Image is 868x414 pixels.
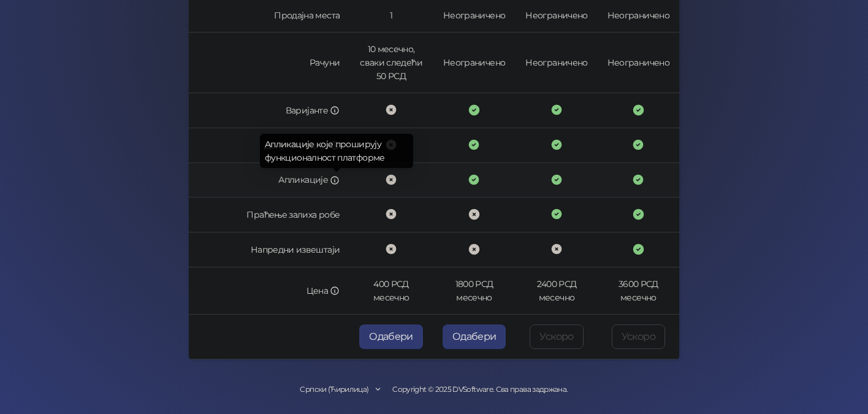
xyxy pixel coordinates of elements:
[300,384,368,396] div: Српски (Ћирилица)
[189,197,349,232] td: Праћење залиха робе
[612,324,665,349] button: Ускоро
[433,267,516,315] td: 1800 РСД месечно
[443,324,506,349] button: Одабери
[189,232,349,267] td: Напредни извештаји
[189,267,349,315] td: Цена
[598,267,679,315] td: 3600 РСД месечно
[349,267,433,315] td: 400 РСД месечно
[530,324,583,349] button: Ускоро
[189,33,349,93] td: Рачуни
[189,128,349,163] td: Документација
[189,93,349,128] td: Варијанте
[349,33,433,93] td: 10 месечно, сваки следећи 50 РСД
[359,324,423,349] button: Одабери
[516,33,597,93] td: Неограничено
[516,267,597,315] td: 2400 РСД месечно
[598,33,679,93] td: Неограничено
[189,163,349,198] td: Апликације
[433,33,516,93] td: Неограничено
[260,134,413,168] div: Апликације које проширују функционалност платформе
